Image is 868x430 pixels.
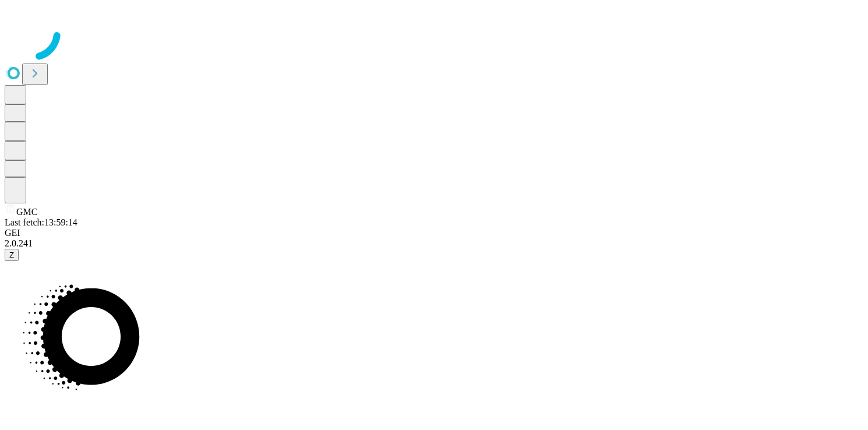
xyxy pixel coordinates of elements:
span: Last fetch: 13:59:14 [5,217,77,227]
span: Z [9,251,14,259]
button: Z [5,249,19,261]
div: 2.0.241 [5,238,863,249]
div: GEI [5,228,863,238]
span: GMC [16,207,37,217]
